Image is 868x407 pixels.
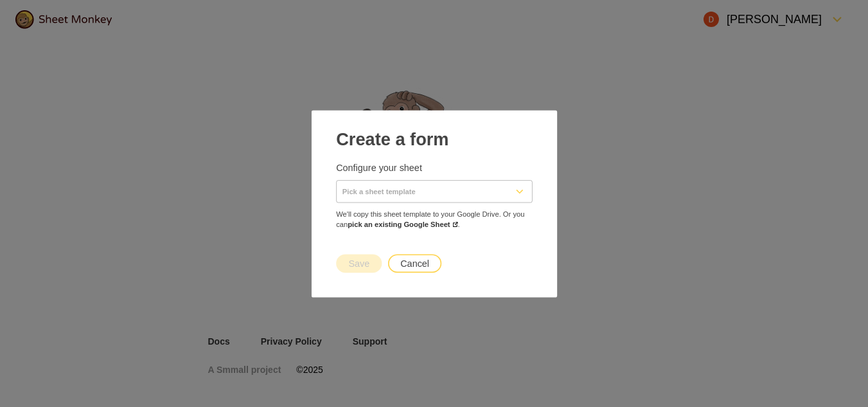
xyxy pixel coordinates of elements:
h2: Create a form [336,122,533,149]
button: Cancel [388,254,441,273]
button: Pick a sheet template [336,180,533,203]
input: Pick a sheet template [337,181,508,203]
p: Configure your sheet [336,161,533,174]
svg: FormDown [513,185,526,197]
button: Save [336,254,382,273]
a: pick an existing Google Sheet [348,220,457,228]
span: We'll copy this sheet template to your Google Drive. Or you can . [336,209,533,230]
